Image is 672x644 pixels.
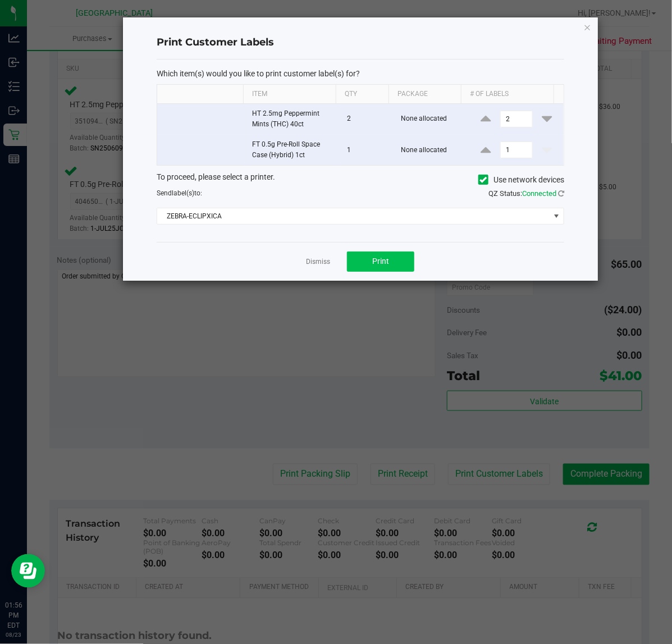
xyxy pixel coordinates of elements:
[11,554,45,588] iframe: Resource center
[157,35,564,50] h4: Print Customer Labels
[157,68,564,79] p: Which item(s) would you like to print customer label(s) for?
[245,135,340,165] td: FT 0.5g Pre-Roll Space Case (Hybrid) 1ct
[461,85,554,104] th: # of labels
[488,189,564,198] span: QZ Status:
[245,104,340,135] td: HT 2.5mg Peppermint Mints (THC) 40ct
[395,135,469,165] td: None allocated
[372,257,389,266] span: Print
[243,85,336,104] th: Item
[157,189,202,197] span: Send to:
[157,208,550,224] span: ZEBRA-ECLIPXICA
[347,252,414,272] button: Print
[306,257,330,267] a: Dismiss
[340,104,394,135] td: 2
[172,189,194,197] span: label(s)
[336,85,388,104] th: Qty
[522,189,556,198] span: Connected
[478,174,564,186] label: Use network devices
[340,135,394,165] td: 1
[395,104,469,135] td: None allocated
[388,85,461,104] th: Package
[148,171,573,188] div: To proceed, please select a printer.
